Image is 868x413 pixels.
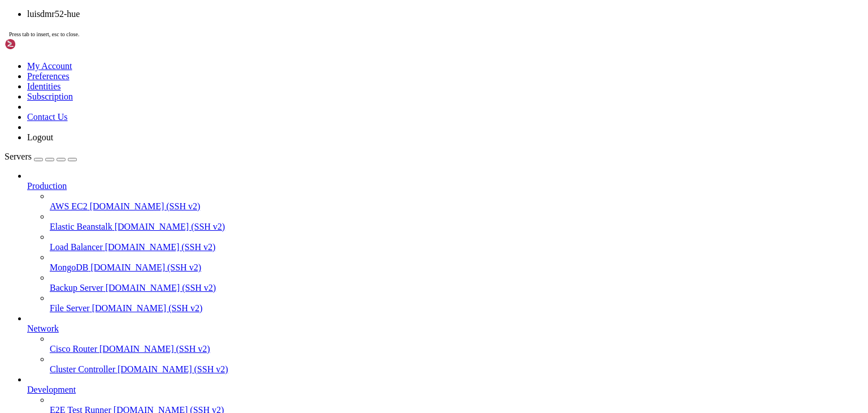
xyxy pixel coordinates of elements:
[50,354,863,375] li: Cluster Controller [DOMAIN_NAME] (SSH v2)
[5,72,721,81] x-row: root@vmi2776932:~# cd ~
[27,313,863,375] li: Network
[5,216,721,226] x-row: fatal: Authentication failed for '[URL][DOMAIN_NAME]'
[50,334,863,354] li: Cisco Router [DOMAIN_NAME] (SSH v2)
[5,206,721,216] x-row: remote: Invalid username or token. Password authentication is not supported for Git operations.
[50,283,103,292] span: Backup Server
[106,283,216,292] span: [DOMAIN_NAME] (SSH v2)
[5,14,721,24] x-row: Welcome!
[5,283,721,293] x-row: fatal: Authentication failed for '[URL][DOMAIN_NAME]'
[5,332,721,341] x-row: Username for '[URL][DOMAIN_NAME]': [PERSON_NAME]
[5,274,721,283] x-row: remote: Invalid username or token. Password authentication is not supported for Git operations.
[90,263,201,272] span: [DOMAIN_NAME] (SSH v2)
[5,235,721,245] x-row: root@vmi2776932:~# git clone [URL][DOMAIN_NAME]
[5,130,721,139] x-row: Password for '[URL][EMAIL_ADDRESS][DOMAIN_NAME]':
[99,344,210,354] span: [DOMAIN_NAME] (SSH v2)
[50,191,863,212] li: AWS EC2 [DOMAIN_NAME] (SSH v2)
[27,385,76,394] span: Development
[50,303,90,313] span: File Server
[27,171,863,313] li: Production
[50,364,115,374] span: Cluster Controller
[5,152,32,161] span: Servers
[118,364,228,374] span: [DOMAIN_NAME] (SSH v2)
[5,226,721,235] x-row: root@vmi2776932:~# ^C
[5,101,721,110] x-row: Cloning into 'pump-detector-bot'...
[50,344,863,354] a: Cisco Router [DOMAIN_NAME] (SSH v2)
[50,242,863,252] a: Load Balancer [DOMAIN_NAME] (SSH v2)
[27,92,73,101] a: Subscription
[92,303,203,313] span: [DOMAIN_NAME] (SSH v2)
[50,222,863,232] a: Elastic Beanstalk [DOMAIN_NAME] (SSH v2)
[50,344,97,354] span: Cisco Router
[50,263,88,272] span: MongoDB
[27,324,863,334] a: Network
[5,293,721,303] x-row: root@vmi2776932:~# ^C
[5,110,721,120] x-row: Username for '[URL][DOMAIN_NAME]': luisdmr52-hue
[5,149,721,158] x-row: fatal: Authentication failed for '[URL][DOMAIN_NAME]'
[50,252,863,273] li: MongoDB [DOMAIN_NAME] (SSH v2)
[190,332,195,341] div: (39, 34)
[50,242,103,252] span: Load Balancer
[27,181,863,191] a: Production
[5,62,721,72] x-row: Last login: [DATE] from [TECHNICAL_ID]
[9,31,79,37] span: Press tab to insert, esc to close.
[50,222,112,231] span: Elastic Beanstalk
[115,222,225,231] span: [DOMAIN_NAME] (SSH v2)
[50,212,863,232] li: Elastic Beanstalk [DOMAIN_NAME] (SSH v2)
[50,293,863,313] li: File Server [DOMAIN_NAME] (SSH v2)
[5,158,721,168] x-row: root@vmi2776932:~# ^C
[90,201,201,211] span: [DOMAIN_NAME] (SSH v2)
[27,9,863,19] li: luisdmr52-hue
[5,139,721,149] x-row: remote: invalid credentials
[50,263,863,273] a: MongoDB [DOMAIN_NAME] (SSH v2)
[5,322,721,332] x-row: Cloning into 'pump-detector-bot'...
[27,112,68,122] a: Contact Us
[5,168,721,178] x-row: root@vmi2776932:~# git clone [URL][DOMAIN_NAME]
[50,201,88,211] span: AWS EC2
[5,178,721,187] x-row: Cloning into 'pump-detector-bot'...
[27,385,863,395] a: Development
[5,197,721,206] x-row: Password for '[URL][EMAIL_ADDRESS][DOMAIN_NAME]':
[5,43,721,53] x-row: please don't hesitate to contact us at [EMAIL_ADDRESS][DOMAIN_NAME].
[27,132,53,142] a: Logout
[5,303,721,312] x-row: root@vmi2776932:~# git clone [URL][DOMAIN_NAME]
[27,61,72,71] a: My Account
[27,81,61,91] a: Identities
[5,264,721,274] x-row: Password for '[URL][EMAIL_ADDRESS][DOMAIN_NAME]':
[5,255,721,264] x-row: Username for '[URL][DOMAIN_NAME]': lui
[5,81,721,91] x-row: root@vmi2776932:~# git clone [URL][DOMAIN_NAME]
[50,232,863,252] li: Load Balancer [DOMAIN_NAME] (SSH v2)
[27,181,67,191] span: Production
[5,33,721,43] x-row: This server is hosted by Contabo. If you have any questions or need help,
[105,242,216,252] span: [DOMAIN_NAME] (SSH v2)
[5,152,77,161] a: Servers
[50,201,863,212] a: AWS EC2 [DOMAIN_NAME] (SSH v2)
[50,283,863,293] a: Backup Server [DOMAIN_NAME] (SSH v2)
[50,364,863,375] a: Cluster Controller [DOMAIN_NAME] (SSH v2)
[50,273,863,293] li: Backup Server [DOMAIN_NAME] (SSH v2)
[50,303,863,313] a: File Server [DOMAIN_NAME] (SSH v2)
[27,324,59,333] span: Network
[5,245,721,255] x-row: Cloning into 'pump-detector-bot'...
[5,38,70,50] img: Shellngn
[27,71,70,81] a: Preferences
[5,187,721,197] x-row: Username for '[URL][DOMAIN_NAME]': luisdmr52-hue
